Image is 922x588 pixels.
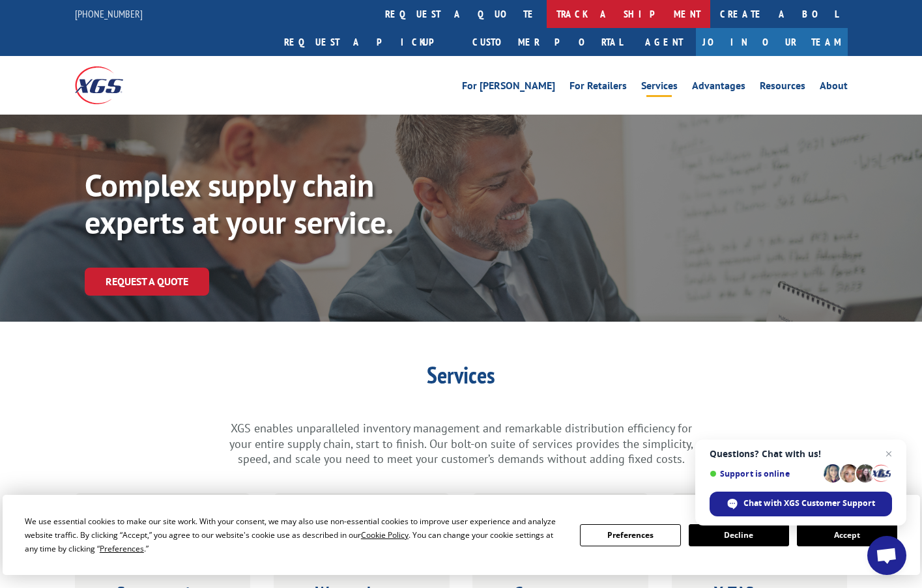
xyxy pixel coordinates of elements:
a: Advantages [692,81,745,95]
p: Complex supply chain experts at your service. [85,167,476,242]
a: Resources [760,81,805,95]
a: Request a pickup [274,28,463,56]
div: Chat with XGS Customer Support [710,492,892,516]
a: Join Our Team [696,28,848,56]
span: Preferences [100,543,144,554]
a: For [PERSON_NAME] [462,81,555,95]
a: Agent [632,28,696,56]
button: Decline [689,524,789,546]
span: Close chat [881,446,897,462]
button: Preferences [580,524,680,546]
span: Chat with XGS Customer Support [743,497,875,509]
div: We use essential cookies to make our site work. With your consent, we may also use non-essential ... [25,514,564,555]
button: Accept [797,524,897,546]
a: For Retailers [569,81,627,95]
p: XGS enables unparalleled inventory management and remarkable distribution efficiency for your ent... [227,421,696,467]
span: Questions? Chat with us! [710,449,892,459]
a: Request a Quote [85,268,209,296]
h1: Services [227,363,696,393]
a: Services [641,81,678,95]
a: [PHONE_NUMBER] [75,7,143,20]
div: Open chat [867,536,906,575]
span: Support is online [710,469,819,479]
a: About [820,81,848,95]
a: Customer Portal [463,28,632,56]
span: Cookie Policy [361,529,409,540]
div: Cookie Consent Prompt [3,495,920,575]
